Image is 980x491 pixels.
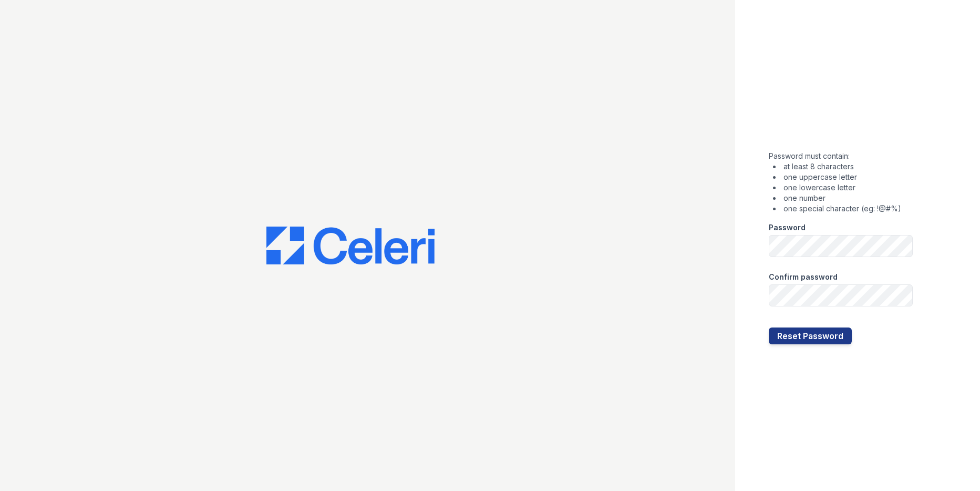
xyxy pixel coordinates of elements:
button: Reset Password [769,328,852,344]
li: one number [773,193,913,203]
li: one special character (eg: !@#%) [773,203,913,214]
li: at least 8 characters [773,161,913,172]
li: one uppercase letter [773,172,913,182]
label: Password [769,222,806,233]
img: CE_Logo_Blue-a8612792a0a2168367f1c8372b55b34899dd931a85d93a1a3d3e32e68fde9ad4.png [266,227,435,264]
label: Confirm password [769,272,838,282]
li: one lowercase letter [773,182,913,193]
div: Password must contain: [769,151,913,214]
